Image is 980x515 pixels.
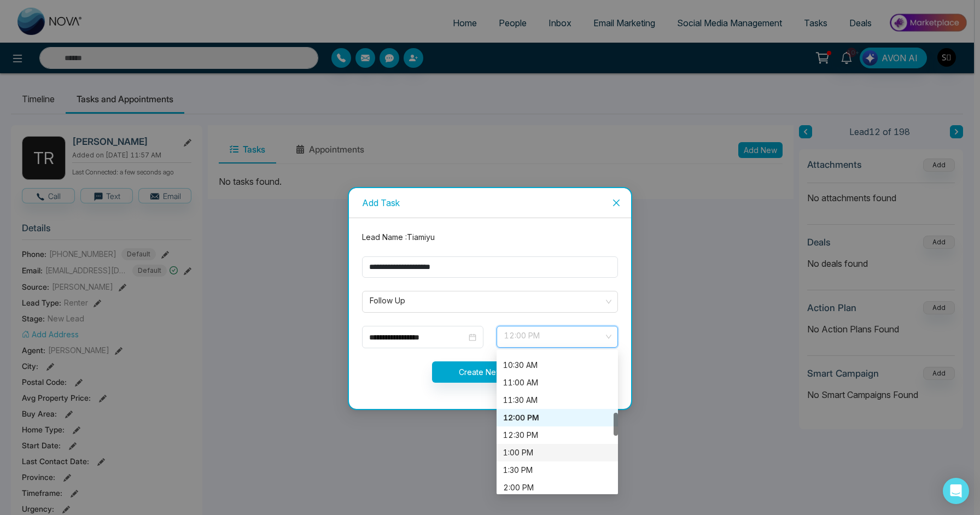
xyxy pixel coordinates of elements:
[503,464,611,476] div: 1:30 PM
[497,444,618,461] div: 1:00 PM
[504,327,610,346] span: 12:00 PM
[497,461,618,479] div: 1:30 PM
[497,391,618,409] div: 11:30 AM
[943,478,969,504] div: Open Intercom Messenger
[503,359,611,371] div: 10:30 AM
[602,188,631,218] button: Close
[503,412,611,424] div: 12:00 PM
[497,374,618,391] div: 11:00 AM
[503,447,611,459] div: 1:00 PM
[370,292,610,311] span: Follow Up
[497,479,618,496] div: 2:00 PM
[503,429,611,441] div: 12:30 PM
[497,426,618,444] div: 12:30 PM
[355,231,625,243] div: Lead Name : Tiamiyu
[503,394,611,406] div: 11:30 AM
[497,409,618,426] div: 12:00 PM
[497,356,618,374] div: 10:30 AM
[432,361,549,383] button: Create New Task
[362,197,618,209] div: Add Task
[503,482,611,494] div: 2:00 PM
[503,377,611,389] div: 11:00 AM
[612,198,621,207] span: close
